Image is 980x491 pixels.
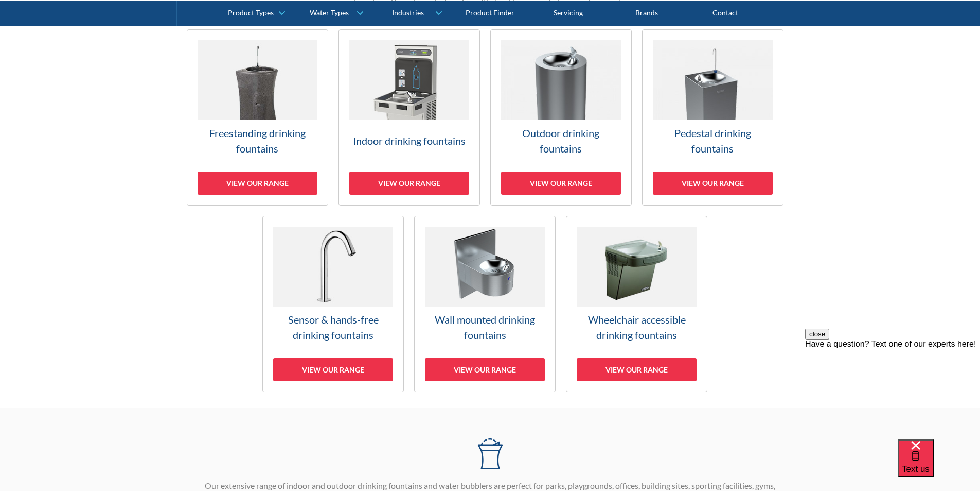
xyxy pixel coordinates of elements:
div: View our range [425,358,545,381]
h3: Freestanding drinking fountains [198,125,317,156]
iframe: podium webchat widget prompt [805,329,980,452]
a: Wheelchair accessible drinking fountainsView our range [566,216,707,392]
div: View our range [349,172,469,195]
h3: Sensor & hands-free drinking fountains [273,312,393,343]
h3: Indoor drinking fountains [349,133,469,148]
h3: Wheelchair accessible drinking fountains [577,312,697,343]
div: View our range [653,172,773,195]
h3: Wall mounted drinking fountains [425,312,545,343]
div: Industries [392,8,424,17]
div: View our range [198,172,317,195]
a: Indoor drinking fountainsView our range [338,29,480,206]
div: View our range [501,172,621,195]
div: View our range [577,358,697,381]
a: Outdoor drinking fountainsView our range [490,29,632,206]
iframe: podium webchat widget bubble [898,439,980,491]
h3: Pedestal drinking fountains [653,125,773,156]
a: Pedestal drinking fountainsView our range [642,29,783,206]
a: Sensor & hands-free drinking fountainsView our range [262,216,404,392]
div: Water Types [310,8,349,17]
h3: Outdoor drinking fountains [501,125,621,156]
a: Wall mounted drinking fountainsView our range [414,216,556,392]
a: Freestanding drinking fountainsView our range [187,29,328,206]
div: Product Types [228,8,274,17]
div: View our range [273,358,393,381]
